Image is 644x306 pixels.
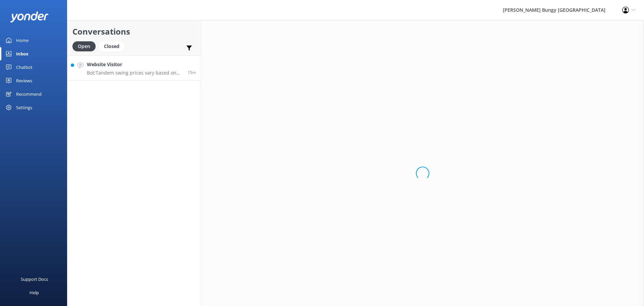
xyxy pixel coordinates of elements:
div: Closed [99,41,124,51]
div: Support Docs [21,272,48,286]
div: Home [16,34,29,47]
a: Website VisitorBot:Tandem swing prices vary based on location, activity, and fare type, and are c... [67,55,201,81]
div: Recommend [16,87,42,101]
div: Chatbot [16,60,33,74]
div: Inbox [16,47,29,60]
span: Oct 03 2025 11:48am (UTC +13:00) Pacific/Auckland [187,70,196,75]
div: Reviews [16,74,32,87]
a: Open [72,42,99,50]
img: yonder-white-logo.png [10,11,49,23]
div: Open [72,41,96,51]
h4: Website Visitor [87,61,182,68]
div: Settings [16,101,32,114]
div: Help [30,286,39,299]
a: Closed [99,42,128,50]
h2: Conversations [72,25,196,38]
p: Bot: Tandem swing prices vary based on location, activity, and fare type, and are charged per per... [87,70,182,76]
